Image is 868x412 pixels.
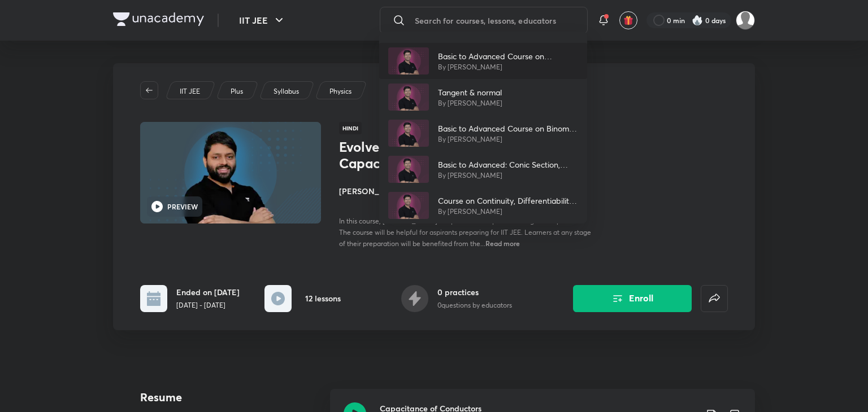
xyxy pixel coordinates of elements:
[438,207,578,217] p: By [PERSON_NAME]
[388,120,429,147] img: Avatar
[388,192,429,219] img: Avatar
[379,79,587,115] a: AvatarTangent & normalBy [PERSON_NAME]
[388,156,429,183] img: Avatar
[379,151,587,187] a: AvatarBasic to Advanced: Conic Section, Statistics, and Mathematical ReasoningBy [PERSON_NAME]
[438,50,578,62] p: Basic to Advanced Course on Application of Derivative
[388,47,429,74] img: Avatar
[388,84,429,111] img: Avatar
[438,86,502,98] p: Tangent & normal
[438,122,578,134] p: Basic to Advanced Course on Binomial Theorem & Determinant for JEE 2025 Droppers
[438,98,502,108] p: By [PERSON_NAME]
[438,134,578,144] p: By [PERSON_NAME]
[379,187,587,223] a: AvatarCourse on Continuity, Differentiability & MOD [Basic to Advanced]By [PERSON_NAME]
[438,159,578,170] p: Basic to Advanced: Conic Section, Statistics, and Mathematical Reasoning
[438,62,578,72] p: By [PERSON_NAME]
[438,170,578,181] p: By [PERSON_NAME]
[438,195,578,207] p: Course on Continuity, Differentiability & MOD [Basic to Advanced]
[379,115,587,151] a: AvatarBasic to Advanced Course on Binomial Theorem & Determinant for JEE 2025 DroppersBy [PERSON_...
[379,43,587,79] a: AvatarBasic to Advanced Course on Application of DerivativeBy [PERSON_NAME]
